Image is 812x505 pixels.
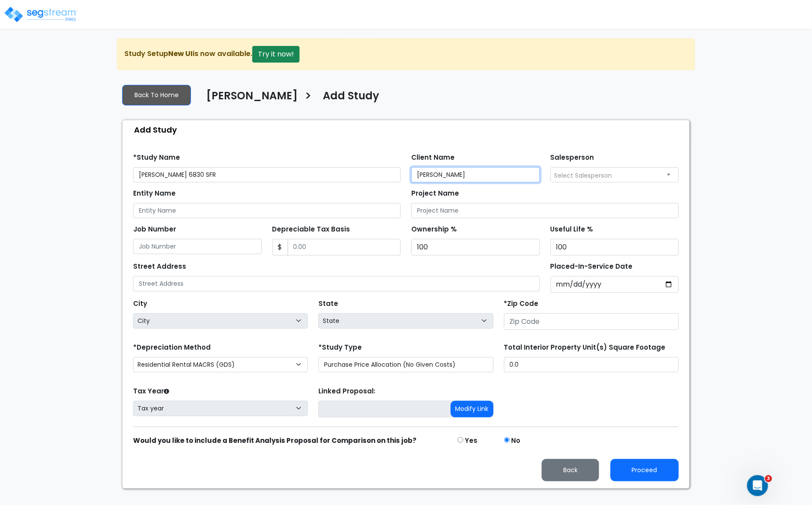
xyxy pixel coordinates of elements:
label: City [133,299,147,309]
input: 0.00 [288,239,401,256]
a: Add Study [316,90,379,108]
label: Entity Name [133,189,176,199]
h3: > [304,89,312,106]
input: total square foot [504,357,679,372]
label: Total Interior Property Unit(s) Square Footage [504,343,666,353]
a: Back To Home [122,85,191,105]
input: Project Name [411,203,679,218]
a: Back [535,464,606,475]
input: Street Address [133,276,540,291]
strong: New UI [168,49,193,59]
label: *Study Type [318,343,362,353]
label: Yes [465,436,478,446]
label: Linked Proposal: [318,386,375,396]
label: State [318,299,338,309]
button: Proceed [611,459,679,481]
div: Add Study [127,120,689,139]
label: Tax Year [133,386,169,396]
button: Back [542,459,599,481]
div: Study Setup is now available. [117,39,695,70]
strong: Would you like to include a Benefit Analysis Proposal for Comparison on this job? [133,436,417,445]
span: $ [272,239,288,256]
label: Useful Life % [551,224,593,235]
input: Zip Code [504,313,679,330]
input: Job Number [133,239,262,254]
span: Select Salesperson [554,171,612,180]
h4: Add Study [323,90,379,105]
iframe: Intercom live chat [747,475,768,496]
label: *Study Name [133,153,180,163]
label: No [512,436,521,446]
h4: [PERSON_NAME] [206,90,298,105]
label: Ownership % [411,224,457,235]
label: Placed-In-Service Date [551,262,633,272]
span: 3 [765,475,772,482]
label: Project Name [411,189,459,199]
label: Salesperson [551,153,594,163]
a: [PERSON_NAME] [200,90,298,108]
label: Job Number [133,224,176,235]
button: Try it now! [252,46,300,63]
input: Ownership % [411,239,540,256]
input: Useful Life % [551,239,679,256]
input: Study Name [133,167,401,182]
label: Depreciable Tax Basis [272,224,350,235]
label: Client Name [411,153,455,163]
input: Client Name [411,167,540,182]
label: Street Address [133,262,186,272]
button: Modify Link [451,401,494,417]
input: Entity Name [133,203,401,218]
label: *Zip Code [504,299,539,309]
img: logo_pro_r.png [4,6,78,23]
label: *Depreciation Method [133,343,211,353]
